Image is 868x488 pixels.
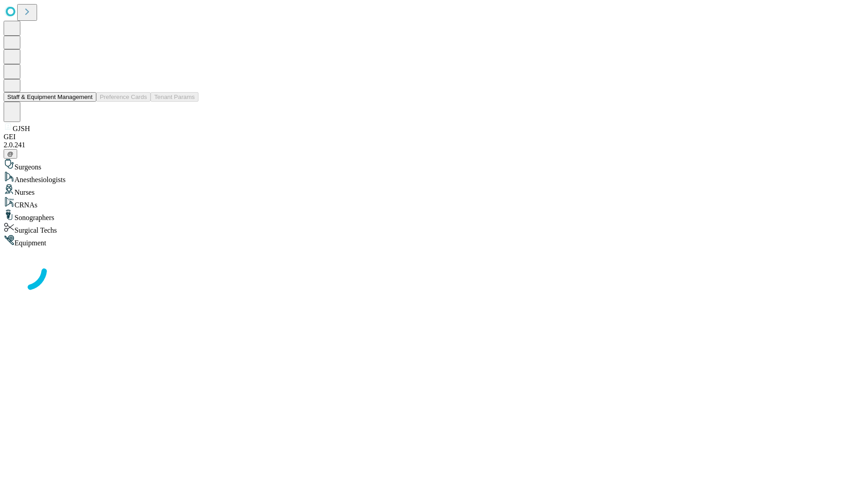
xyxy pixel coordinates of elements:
[4,133,864,141] div: GEI
[4,141,864,149] div: 2.0.241
[13,125,30,132] span: GJSH
[4,209,864,222] div: Sonographers
[4,171,864,184] div: Anesthesiologists
[7,150,14,157] span: @
[4,197,864,209] div: CRNAs
[4,92,96,102] button: Staff & Equipment Management
[4,159,864,171] div: Surgeons
[4,149,17,159] button: @
[96,92,151,102] button: Preference Cards
[4,222,864,235] div: Surgical Techs
[4,184,864,197] div: Nurses
[4,235,864,247] div: Equipment
[151,92,198,102] button: Tenant Params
